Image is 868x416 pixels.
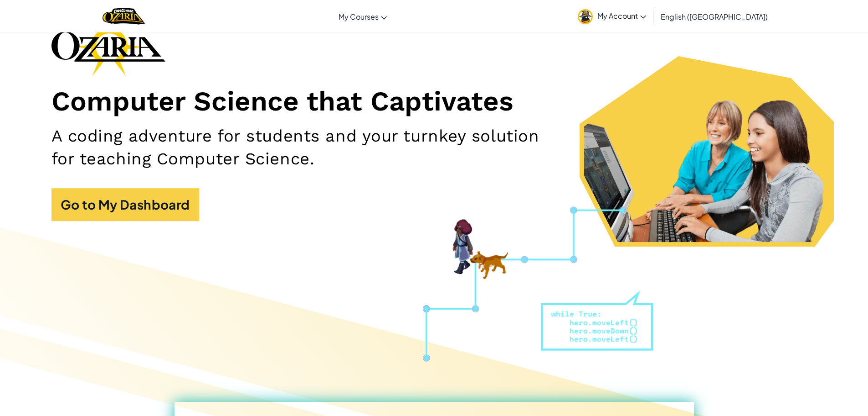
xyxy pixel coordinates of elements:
[597,11,646,21] span: My Account
[339,12,379,21] span: My Courses
[103,7,145,26] img: Home
[51,125,565,170] h2: A coding adventure for students and your turnkey solution for teaching Computer Science.
[578,9,593,24] img: avatar
[661,12,768,21] span: English ([GEOGRAPHIC_DATA])
[656,4,772,29] a: English ([GEOGRAPHIC_DATA])
[51,188,199,221] a: Go to My Dashboard
[334,4,391,29] a: My Courses
[51,17,165,76] img: Ozaria branding logo
[103,7,145,26] a: Ozaria by CodeCombat logo
[573,2,651,31] a: My Account
[51,85,817,118] h1: Computer Science that Captivates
